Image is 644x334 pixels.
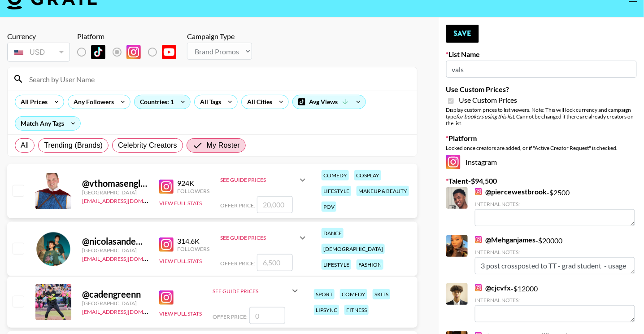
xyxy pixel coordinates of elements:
[82,236,148,247] div: @ nicolasandemiliano
[322,244,385,254] div: [DEMOGRAPHIC_DATA]
[177,246,209,252] div: Followers
[82,178,148,189] div: @ vthomasenglish
[118,140,177,151] span: Celebrity Creators
[322,202,336,212] div: pov
[475,283,635,322] div: - $ 12000
[340,289,367,299] div: comedy
[162,45,176,59] img: YouTube
[159,290,174,305] img: Instagram
[159,180,174,194] img: Instagram
[126,45,141,59] img: Instagram
[220,169,308,191] div: See Guide Prices
[44,140,103,151] span: Trending (Brands)
[159,237,174,252] img: Instagram
[242,95,274,109] div: All Cities
[475,235,635,274] div: - $ 20000
[257,254,293,271] input: 6,500
[357,259,383,270] div: fashion
[213,288,290,294] div: See Guide Prices
[475,297,635,303] div: Internal Notes:
[207,140,240,151] span: My Roster
[475,187,547,196] a: @piercewestbrook
[220,227,308,249] div: See Guide Prices
[187,32,252,41] div: Campaign Type
[15,117,80,130] div: Match Any Tags
[357,186,409,196] div: makeup & beauty
[159,258,202,264] button: View Full Stats
[7,32,70,41] div: Currency
[475,187,635,226] div: - $ 2500
[446,145,637,151] div: Locked once creators are added, or if "Active Creator Request" is checked.
[249,307,285,324] input: 0
[220,260,255,267] span: Offer Price:
[446,176,637,185] label: Talent - $ 94,500
[293,95,366,109] div: Avg Views
[457,113,514,120] em: for bookers using this list
[446,155,461,169] img: Instagram
[475,284,482,291] img: Instagram
[322,170,349,180] div: comedy
[475,235,536,244] a: @Mehganjames
[21,140,29,151] span: All
[446,155,637,169] div: Instagram
[446,50,637,59] label: List Name
[177,237,209,246] div: 314.6K
[82,196,172,204] a: [EMAIL_ADDRESS][DOMAIN_NAME]
[322,228,344,238] div: dance
[475,283,511,292] a: @cjcvfx
[314,289,335,299] div: sport
[91,45,105,59] img: TikTok
[82,247,148,254] div: [GEOGRAPHIC_DATA]
[24,72,412,86] input: Search by User Name
[475,249,635,255] div: Internal Notes:
[220,234,297,241] div: See Guide Prices
[475,236,482,243] img: Instagram
[475,257,635,274] textarea: 3 post crossposted to TT - grad student - usage included in rate
[159,200,202,207] button: View Full Stats
[7,41,70,63] div: Currency is locked to USD
[220,176,297,183] div: See Guide Prices
[213,313,248,320] span: Offer Price:
[68,95,116,109] div: Any Followers
[177,188,209,194] div: Followers
[446,106,637,127] div: Display custom prices to list viewers. Note: This will lock currency and campaign type . Cannot b...
[446,85,637,94] label: Use Custom Prices?
[475,201,635,207] div: Internal Notes:
[213,280,300,302] div: See Guide Prices
[220,202,255,209] span: Offer Price:
[15,95,49,109] div: All Prices
[475,188,482,195] img: Instagram
[459,96,518,105] span: Use Custom Prices
[446,134,637,143] label: Platform
[82,300,148,307] div: [GEOGRAPHIC_DATA]
[159,310,202,317] button: View Full Stats
[135,95,190,109] div: Countries: 1
[446,25,479,43] button: Save
[82,254,172,262] a: [EMAIL_ADDRESS][DOMAIN_NAME]
[373,289,390,299] div: skits
[82,307,172,315] a: [EMAIL_ADDRESS][DOMAIN_NAME]
[9,44,68,60] div: USD
[195,95,223,109] div: All Tags
[322,259,351,270] div: lifestyle
[322,186,351,196] div: lifestyle
[177,179,209,188] div: 924K
[82,189,148,196] div: [GEOGRAPHIC_DATA]
[354,170,381,180] div: cosplay
[77,32,183,41] div: Platform
[77,43,183,62] div: List locked to Instagram.
[314,305,339,315] div: lipsync
[344,305,369,315] div: fitness
[82,289,148,300] div: @ cadengreenn
[257,196,293,213] input: 20,000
